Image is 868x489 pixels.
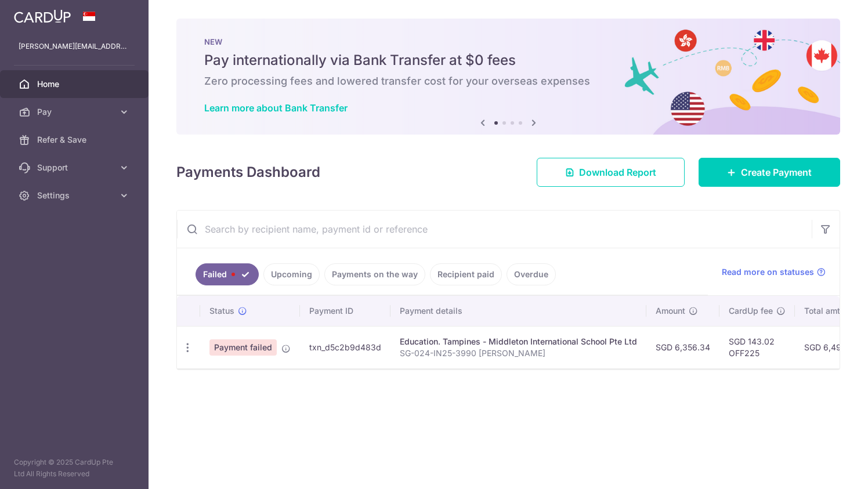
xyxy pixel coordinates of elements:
a: Upcoming [263,263,320,285]
a: Create Payment [699,158,840,187]
span: Amount [656,305,685,317]
th: Payment details [390,296,646,326]
a: Overdue [507,263,556,285]
th: Payment ID [300,296,390,326]
span: CardUp fee [729,305,773,317]
p: SG-024-IN25-3990 [PERSON_NAME] [400,347,637,359]
input: Search by recipient name, payment id or reference [177,211,812,248]
td: SGD 143.02 OFF225 [719,326,795,368]
h6: Zero processing fees and lowered transfer cost for your overseas expenses [204,74,812,88]
a: Failed [196,263,259,285]
span: Settings [37,190,114,201]
img: Bank transfer banner [176,19,840,135]
p: [PERSON_NAME][EMAIL_ADDRESS][PERSON_NAME][DOMAIN_NAME] [19,41,130,52]
a: Learn more about Bank Transfer [204,102,348,114]
img: CardUp [14,9,71,23]
a: Read more on statuses [722,266,826,278]
span: Download Report [579,165,656,179]
span: Read more on statuses [722,266,814,278]
td: txn_d5c2b9d483d [300,326,390,368]
span: Pay [37,106,114,118]
td: SGD 6,356.34 [646,326,719,368]
span: Total amt. [804,305,842,317]
h5: Pay internationally via Bank Transfer at $0 fees [204,51,812,70]
p: NEW [204,37,812,46]
div: Education. Tampines - Middleton International School Pte Ltd [400,336,637,347]
span: Support [37,162,114,173]
span: Home [37,78,114,90]
span: Payment failed [209,339,277,356]
h4: Payments Dashboard [176,162,320,183]
span: Status [209,305,234,317]
span: Refer & Save [37,134,114,146]
a: Recipient paid [430,263,502,285]
span: Create Payment [741,165,812,179]
a: Download Report [537,158,685,187]
a: Payments on the way [324,263,425,285]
